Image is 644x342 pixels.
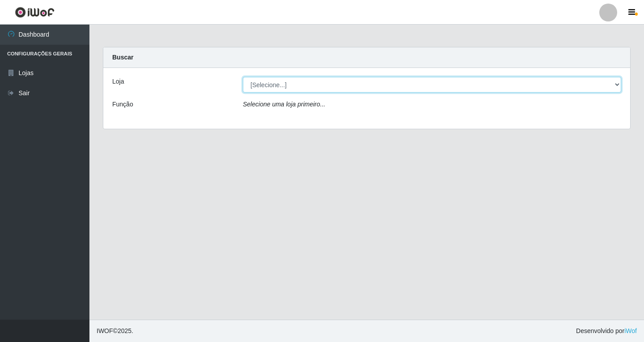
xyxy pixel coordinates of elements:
img: CoreUI Logo [15,7,55,18]
span: © 2025 . [97,326,133,336]
span: IWOF [97,327,113,334]
label: Loja [112,77,124,86]
i: Selecione uma loja primeiro... [243,101,325,108]
a: iWof [624,327,637,334]
label: Função [112,100,133,109]
span: Desenvolvido por [576,326,637,336]
strong: Buscar [112,54,133,61]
